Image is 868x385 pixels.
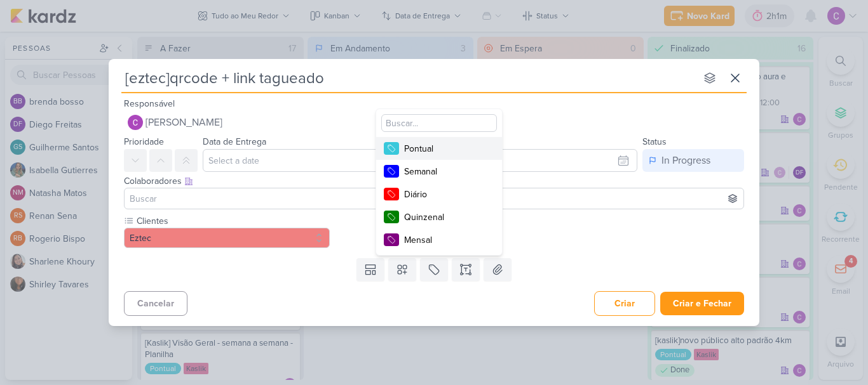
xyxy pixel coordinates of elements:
[376,183,502,206] button: Diário
[642,149,744,172] button: In Progress
[135,214,330,228] label: Clientes
[404,142,487,155] div: Pontual
[642,136,667,147] label: Status
[124,98,175,109] label: Responsável
[376,160,502,183] button: Semanal
[203,149,637,172] input: Select a date
[660,292,744,315] button: Criar e Fechar
[203,136,266,147] label: Data de Entrega
[124,291,187,316] button: Cancelar
[376,206,502,228] button: Quinzenal
[124,174,744,188] div: Colaboradores
[661,153,710,168] div: In Progress
[404,165,487,178] div: Semanal
[404,188,487,201] div: Diário
[594,291,655,316] button: Criar
[124,136,164,147] label: Prioridade
[127,191,741,206] input: Buscar
[404,233,487,247] div: Mensal
[121,67,696,89] input: Kard Sem Título
[376,137,502,160] button: Pontual
[128,115,143,130] img: Carlos Lima
[124,228,330,248] button: Eztec
[124,111,744,134] button: [PERSON_NAME]
[404,211,487,224] div: Quinzenal
[146,115,222,130] span: [PERSON_NAME]
[381,114,497,132] input: Buscar...
[376,228,502,251] button: Mensal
